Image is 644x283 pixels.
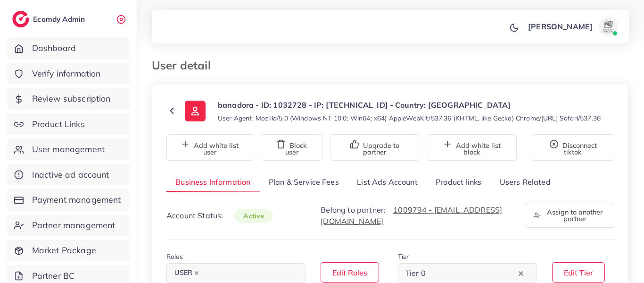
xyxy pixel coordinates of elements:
input: Search for option [429,266,516,281]
button: Clear Selected [519,267,523,278]
p: banadora - ID: 1032728 - IP: [TECHNICAL_ID] - Country: [GEOGRAPHIC_DATA] [218,99,601,111]
span: Dashboard [32,42,76,54]
div: Search for option [166,263,305,283]
span: Payment management [32,194,121,206]
a: Partner management [7,214,130,236]
button: Block user [261,134,322,161]
span: Tier 0 [403,266,428,281]
p: Belong to partner: [321,204,513,227]
span: Inactive ad account [32,169,109,181]
label: Tier [398,252,409,261]
button: Edit Roles [321,262,379,283]
button: Disconnect tiktok [532,134,614,161]
label: Roles [166,252,183,261]
button: Deselect USER [194,271,199,275]
a: Product Links [7,113,130,135]
span: active [234,209,273,223]
a: Product links [427,172,490,192]
span: Market Package [32,244,96,257]
a: Review subscription [7,88,130,110]
img: logo [12,11,29,27]
h2: Ecomdy Admin [33,15,87,24]
button: Edit Tier [552,262,605,283]
div: Search for option [398,263,537,283]
a: logoEcomdy Admin [12,11,87,27]
button: Add white list user [166,134,253,161]
a: Inactive ad account [7,164,130,186]
img: ic-user-info.36bf1079.svg [185,101,206,121]
a: Users Related [490,172,559,192]
input: Search for option [204,266,293,281]
a: List Ads Account [348,172,427,192]
span: User management [32,143,105,155]
a: Plan & Service Fees [260,172,348,192]
a: Payment management [7,189,130,211]
span: USER [170,266,203,280]
a: Business Information [166,172,260,192]
small: User Agent: Mozilla/5.0 (Windows NT 10.0; Win64; x64) AppleWebKit/537.36 (KHTML, like Gecko) Chro... [218,113,601,123]
span: Partner management [32,219,116,232]
img: avatar [599,17,618,36]
a: [PERSON_NAME]avatar [523,17,621,36]
span: Partner BC [32,270,75,282]
a: Dashboard [7,37,130,59]
p: Account Status: [166,210,273,222]
a: 1009794 - [EMAIL_ADDRESS][DOMAIN_NAME] [321,205,502,226]
h3: User detail [152,59,218,72]
a: User management [7,138,130,160]
span: Product Links [32,118,85,130]
span: Verify information [32,68,101,80]
span: Review subscription [32,93,111,105]
a: Market Package [7,240,130,261]
a: Verify information [7,63,130,85]
button: Assign to another partner [525,204,614,228]
p: [PERSON_NAME] [528,21,593,32]
button: Upgrade to partner [330,134,419,161]
button: Add white list block [427,134,517,161]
